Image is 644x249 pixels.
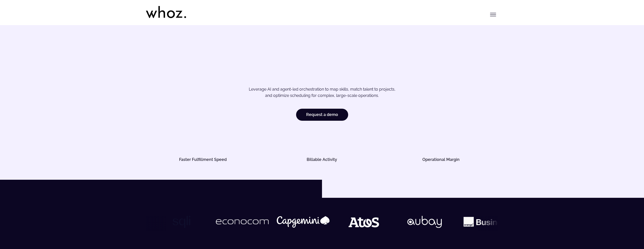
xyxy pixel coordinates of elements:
[296,109,348,121] a: Request a demo
[164,86,480,99] p: Leverage AI and agent-led orchestration to map skills, match talent to projects, and optimize sch...
[390,158,492,162] h5: Operational Margin
[488,10,498,20] button: Toggle menu
[152,158,254,162] h5: Faster Fulfillment Speed
[271,158,373,162] h5: Billable Activity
